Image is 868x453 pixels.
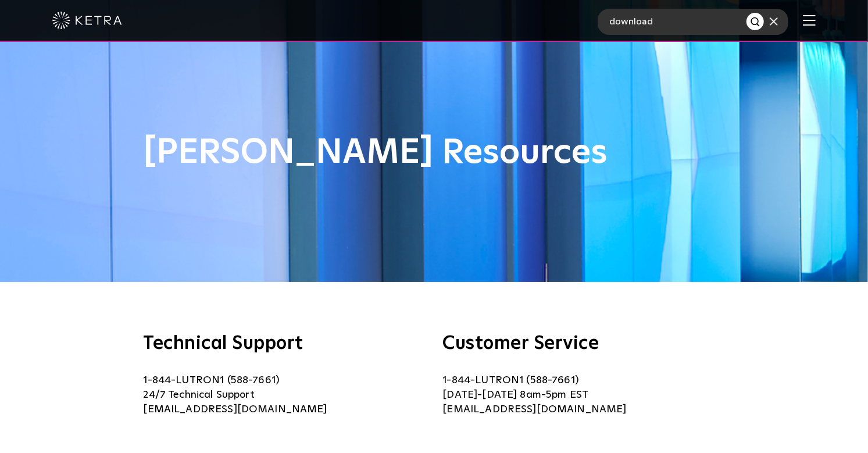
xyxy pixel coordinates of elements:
button: Search [746,13,764,30]
p: 1-844-LUTRON1 (588-7661) 24/7 Technical Support [144,373,426,417]
p: 1-844-LUTRON1 (588-7661) [DATE]-[DATE] 8am-5pm EST [EMAIL_ADDRESS][DOMAIN_NAME] [443,373,725,417]
img: Hamburger%20Nav.svg [803,15,816,26]
h3: Customer Service [443,334,725,353]
img: close search form [770,17,778,26]
a: [EMAIL_ADDRESS][DOMAIN_NAME] [144,404,327,415]
h3: Technical Support [144,334,426,353]
img: search button [750,16,762,28]
img: ketra-logo-2019-white [52,12,122,29]
h1: [PERSON_NAME] Resources [144,134,725,172]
